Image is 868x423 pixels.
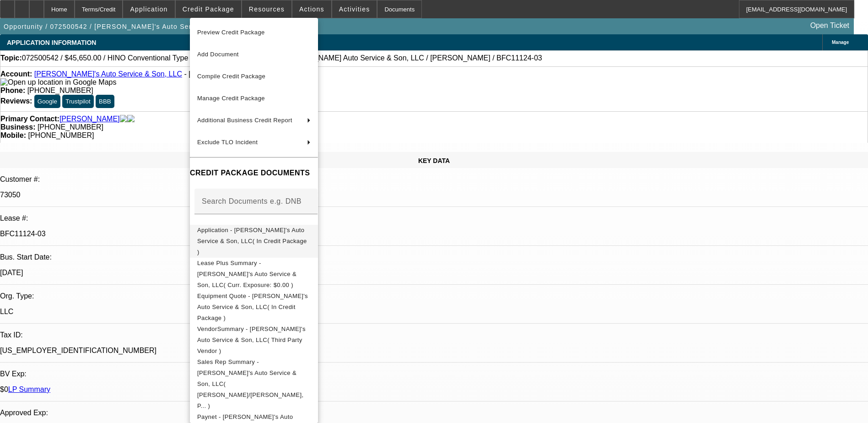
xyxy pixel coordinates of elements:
span: Preview Credit Package [197,29,265,36]
button: Sales Rep Summary - Hank's Auto Service & Son, LLC( Gaizutis, Lucas/D'Aquila, P... ) [190,357,318,412]
span: Equipment Quote - [PERSON_NAME]'s Auto Service & Son, LLC( In Credit Package ) [197,293,308,321]
span: VendorSummary - [PERSON_NAME]'s Auto Service & Son, LLC( Third Party Vendor ) [197,325,306,354]
button: Equipment Quote - Hank's Auto Service & Son, LLC( In Credit Package ) [190,291,318,324]
button: Lease Plus Summary - Hank's Auto Service & Son, LLC( Curr. Exposure: $0.00 ) [190,258,318,291]
span: Manage Credit Package [197,95,265,102]
span: Application - [PERSON_NAME]'s Auto Service & Son, LLC( In Credit Package ) [197,227,307,255]
button: Application - Hank's Auto Service & Son, LLC( In Credit Package ) [190,225,318,258]
button: VendorSummary - Hank's Auto Service & Son, LLC( Third Party Vendor ) [190,324,318,357]
span: Lease Plus Summary - [PERSON_NAME]'s Auto Service & Son, LLC( Curr. Exposure: $0.00 ) [197,260,297,288]
span: Sales Rep Summary - [PERSON_NAME]'s Auto Service & Son, LLC( [PERSON_NAME]/[PERSON_NAME], P... ) [197,358,303,409]
span: Additional Business Credit Report [197,117,292,124]
span: Exclude TLO Incident [197,139,258,146]
span: Add Document [197,51,239,58]
span: Compile Credit Package [197,73,265,80]
h4: CREDIT PACKAGE DOCUMENTS [190,168,318,179]
mat-label: Search Documents e.g. DNB [202,197,302,205]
